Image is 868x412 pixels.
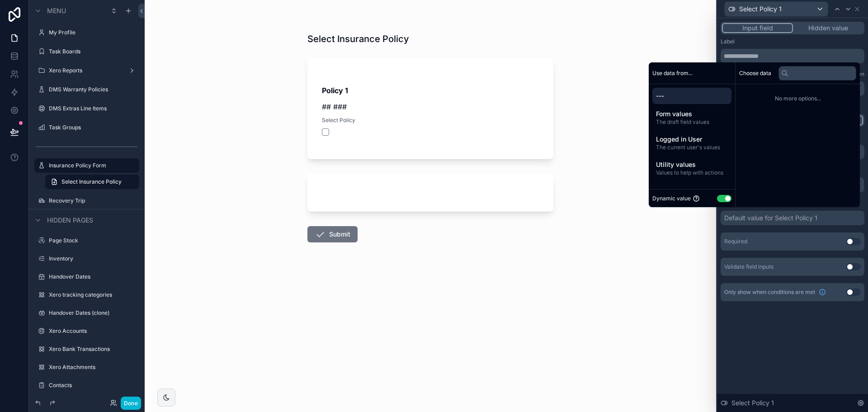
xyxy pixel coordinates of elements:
label: Xero Attachments [49,364,137,371]
button: Submit [307,226,358,242]
span: Hidden pages [47,216,93,225]
label: Task Boards [49,48,137,55]
div: Validate field inputs [724,263,774,270]
label: Recovery Trip [49,197,137,204]
label: Handover Dates (clone) [49,309,137,317]
span: Form values [656,109,728,118]
label: Task Groups [49,124,137,131]
div: ## ### [322,85,539,112]
strong: Policy 1 [322,86,348,95]
span: Use data from... [652,70,693,77]
label: DMS Extras Line Items [49,105,137,112]
span: The current user's values [656,144,728,151]
div: scrollable content [649,84,735,184]
label: Xero Bank Transactions [49,346,137,353]
button: Input field [722,23,793,33]
label: DMS Warranty Policies [49,86,137,93]
span: Select Policy 1 [739,5,782,14]
div: Default value for Select Policy 1 [724,213,817,223]
label: Xero Reports [49,67,125,74]
span: Logged in User [656,135,728,144]
span: Menu [47,6,66,15]
label: Xero tracking categories [49,291,137,298]
label: Insurance Policy Form [49,162,134,169]
h1: Select Insurance Policy [307,33,409,45]
label: Label [721,38,735,45]
button: Hidden value [793,23,863,33]
span: Only show when conditions are met [724,289,815,296]
span: Select Policy [322,117,355,124]
span: Utility values [656,160,728,169]
span: Select Insurance Policy [61,178,122,185]
span: Choose data [739,70,771,77]
div: Required [724,238,747,245]
button: Select Policy 1 [724,1,828,17]
a: Select Insurance Policy [45,175,139,189]
label: Page Stock [49,237,137,244]
label: Xero Accounts [49,327,137,335]
label: Handover Dates [49,273,137,280]
label: My Profile [49,29,137,36]
label: Inventory [49,255,137,262]
button: Done [121,397,141,410]
span: Select Policy 1 [731,398,774,407]
label: Contacts [49,382,137,389]
span: The draft field values [656,118,728,126]
span: Values to help with actions [656,169,728,176]
span: Dynamic value [652,195,691,202]
span: --- [656,91,728,100]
